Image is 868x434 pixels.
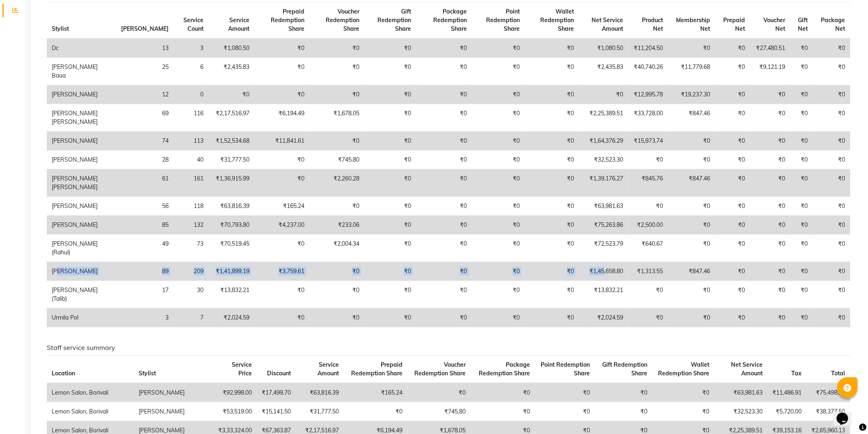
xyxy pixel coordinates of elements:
td: ₹13,832.21 [208,281,254,308]
td: ₹0 [790,132,813,151]
td: ₹0 [254,85,309,104]
td: ₹745.80 [309,151,364,169]
td: ₹0 [750,262,790,281]
span: Prepaid Redemption Share [351,361,402,377]
td: 3 [174,39,208,58]
td: ₹0 [790,104,813,132]
td: ₹1,678.05 [309,104,364,132]
td: ₹0 [472,58,525,85]
td: ₹2,004.34 [309,235,364,262]
td: ₹0 [750,132,790,151]
td: ₹0 [472,216,525,235]
span: Gift Redemption Share [377,8,411,32]
td: ₹63,816.39 [208,197,254,216]
td: ₹1,36,915.99 [208,169,254,197]
td: 69 [116,104,174,132]
td: ₹0 [628,281,668,308]
td: ₹0 [472,197,525,216]
td: ₹0 [790,169,813,197]
td: ₹0 [628,308,668,327]
td: ₹847.46 [668,104,715,132]
td: ₹0 [790,58,813,85]
td: 85 [116,216,174,235]
td: ₹0 [254,169,309,197]
span: Package Redemption Share [433,8,467,32]
span: Point Redemption Share [486,8,520,32]
td: ₹0 [309,132,364,151]
td: ₹0 [790,216,813,235]
td: [PERSON_NAME] [47,85,116,104]
td: ₹0 [472,104,525,132]
td: ₹0 [525,169,579,197]
td: ₹70,793.80 [208,216,254,235]
td: ₹0 [471,383,535,402]
td: ₹0 [416,39,472,58]
td: ₹0 [715,85,750,104]
td: 118 [174,197,208,216]
td: ₹0 [416,58,472,85]
td: ₹0 [750,281,790,308]
td: ₹0 [715,169,750,197]
td: [PERSON_NAME] (Talib) [47,281,116,308]
td: Dc [47,39,116,58]
td: ₹0 [364,39,416,58]
td: ₹40,740.26 [628,58,668,85]
span: Net Service Amount [592,16,623,32]
td: ₹0 [525,58,579,85]
td: ₹0 [790,151,813,169]
td: ₹845.76 [628,169,668,197]
td: ₹1,52,534.68 [208,132,254,151]
td: ₹1,45,658.80 [579,262,628,281]
td: Lemon Salon, Borivali [47,402,134,421]
td: ₹0 [653,402,715,421]
td: [PERSON_NAME] [47,197,116,216]
td: 40 [174,151,208,169]
td: ₹0 [416,85,472,104]
td: ₹11,841.61 [254,132,309,151]
td: ₹0 [790,308,813,327]
td: ₹2,024.59 [579,308,628,327]
span: Voucher Redemption Share [414,361,466,377]
td: ₹0 [628,151,668,169]
td: ₹70,519.45 [208,235,254,262]
td: 12 [116,85,174,104]
td: 73 [174,235,208,262]
td: ₹0 [790,197,813,216]
td: ₹1,39,176.27 [579,169,628,197]
td: ₹2,435.83 [579,58,628,85]
td: ₹640.67 [628,235,668,262]
td: [PERSON_NAME] [47,132,116,151]
td: Lemon Salon, Borivali [47,383,134,402]
td: ₹0 [595,383,652,402]
td: ₹0 [535,383,595,402]
td: ₹0 [208,85,254,104]
td: ₹0 [416,262,472,281]
td: ₹32,523.30 [579,151,628,169]
td: 7 [174,308,208,327]
td: ₹0 [364,216,416,235]
td: ₹0 [668,132,715,151]
td: ₹0 [364,235,416,262]
td: ₹0 [813,85,850,104]
td: ₹0 [525,235,579,262]
td: ₹0 [309,262,364,281]
td: ₹0 [472,308,525,327]
td: ₹2,25,389.51 [579,104,628,132]
td: ₹13,832.21 [579,281,628,308]
td: ₹0 [364,262,416,281]
td: ₹3,759.61 [254,262,309,281]
td: ₹0 [309,39,364,58]
td: [PERSON_NAME] [47,262,116,281]
td: ₹0 [254,58,309,85]
td: ₹0 [750,85,790,104]
td: ₹0 [750,104,790,132]
td: ₹0 [525,85,579,104]
span: Package Net [821,16,845,32]
td: ₹11,204.50 [628,39,668,58]
td: ₹0 [416,151,472,169]
td: 74 [116,132,174,151]
span: Gift Net [798,16,808,32]
td: 17 [116,281,174,308]
td: ₹0 [668,39,715,58]
td: ₹0 [472,132,525,151]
